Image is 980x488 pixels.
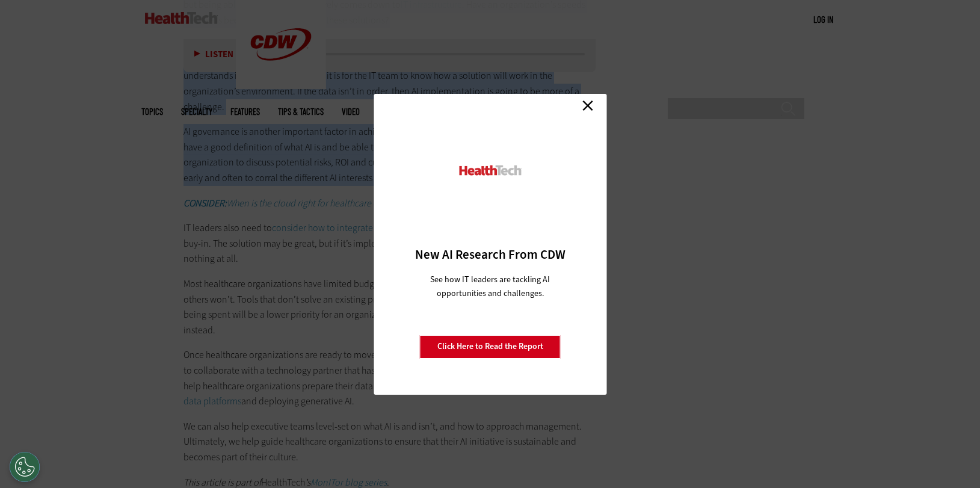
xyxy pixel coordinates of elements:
p: See how IT leaders are tackling AI opportunities and challenges. [416,273,564,300]
h3: New AI Research From CDW [395,246,585,263]
a: Close [579,97,597,115]
a: Click Here to Read the Report [420,335,561,358]
div: Cookies Settings [10,452,40,482]
img: HealthTech_0.png [457,164,523,177]
button: Open Preferences [10,452,40,482]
